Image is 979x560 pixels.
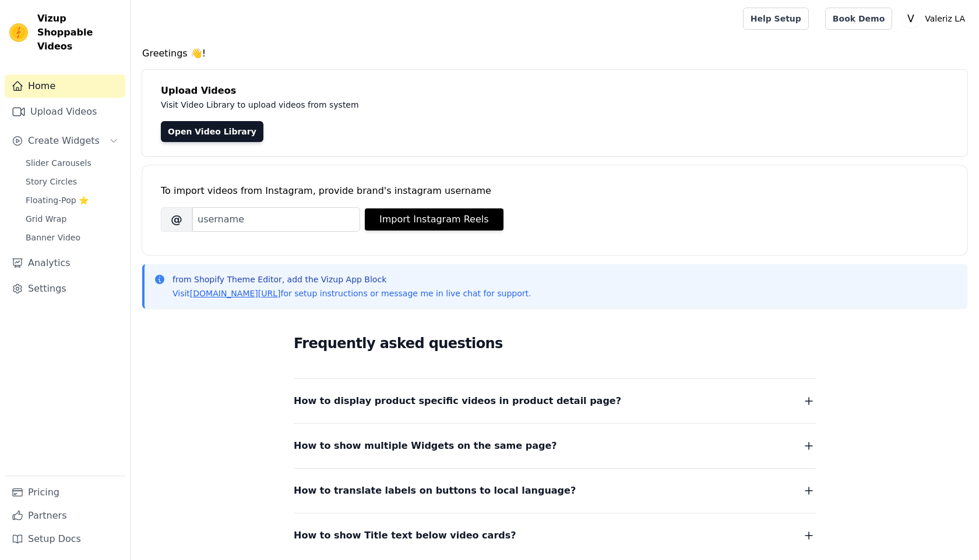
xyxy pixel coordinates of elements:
[161,98,683,112] p: Visit Video Library to upload videos from system
[5,129,125,153] button: Create Widgets
[172,274,531,285] p: from Shopify Theme Editor, add the Vizup App Block
[172,288,531,299] p: Visit for setup instructions or message me in live chat for support.
[5,251,125,275] a: Analytics
[365,208,503,231] button: Import Instagram Reels
[5,481,125,504] a: Pricing
[9,23,28,42] img: Vizup
[37,12,121,54] span: Vizup Shoppable Videos
[920,8,970,29] p: Valeriz LA
[5,504,125,527] a: Partners
[28,134,100,148] span: Create Widgets
[26,213,66,225] span: Grid Wrap
[190,289,281,298] a: [DOMAIN_NAME][URL]
[294,332,816,355] h2: Frequently asked questions
[161,84,949,98] h4: Upload Videos
[5,75,125,98] a: Home
[907,13,914,24] text: V
[5,277,125,300] a: Settings
[19,173,125,190] a: Story Circles
[294,483,816,499] button: How to translate labels on buttons to local language?
[5,527,125,551] a: Setup Docs
[294,393,816,409] button: How to display product specific videos in product detail page?
[294,483,576,499] span: How to translate labels on buttons to local language?
[161,207,192,232] span: @
[19,155,125,171] a: Slider Carousels
[294,393,621,409] span: How to display product specific videos in product detail page?
[901,8,970,29] button: V Valeriz LA
[26,194,89,206] span: Floating-Pop ⭐
[26,176,77,187] span: Story Circles
[825,8,892,30] a: Book Demo
[294,527,816,544] button: How to show Title text below video cards?
[142,47,967,61] h4: Greetings 👋!
[26,232,80,243] span: Banner Video
[743,8,809,30] a: Help Setup
[19,192,125,208] a: Floating-Pop ⭐
[294,438,816,454] button: How to show multiple Widgets on the same page?
[161,184,949,198] div: To import videos from Instagram, provide brand's instagram username
[294,438,557,454] span: How to show multiple Widgets on the same page?
[5,100,125,123] a: Upload Videos
[26,157,91,169] span: Slider Carousels
[19,211,125,227] a: Grid Wrap
[19,229,125,246] a: Banner Video
[192,207,360,232] input: username
[161,121,263,142] a: Open Video Library
[294,527,516,544] span: How to show Title text below video cards?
